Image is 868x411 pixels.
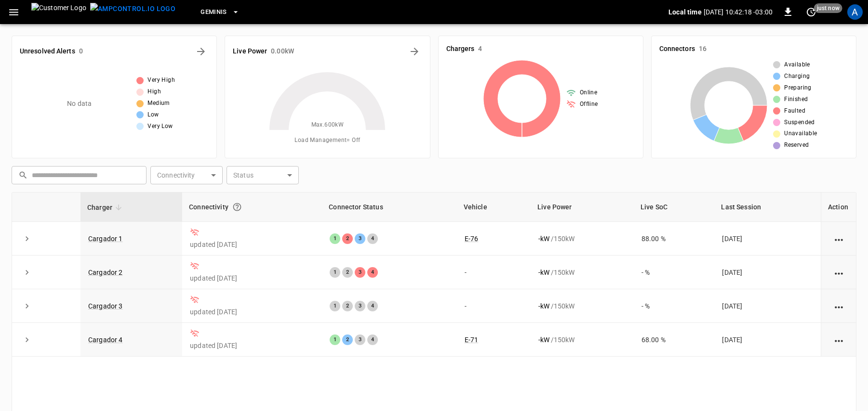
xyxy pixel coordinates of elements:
span: Online [580,88,597,98]
button: All Alerts [193,44,209,59]
th: Vehicle [457,193,531,222]
span: Charger [87,202,125,213]
button: set refresh interval [803,4,819,20]
div: / 150 kW [538,268,626,277]
p: updated [DATE] [190,240,314,249]
span: Preparing [784,83,812,93]
td: - [457,289,531,323]
div: 1 [330,334,340,345]
div: 3 [355,301,365,311]
span: Load Management = Off [294,136,360,145]
img: Customer Logo [31,3,86,21]
button: Geminis [197,3,243,22]
img: ampcontrol.io logo [90,3,175,15]
div: action cell options [833,301,845,311]
div: 2 [342,334,353,345]
span: High [147,87,161,97]
th: Live SoC [634,193,715,222]
button: Connection between the charger and our software. [228,198,246,216]
div: 1 [330,267,340,278]
div: 1 [330,301,340,311]
h6: Connectors [659,44,695,54]
span: Max. 600 kW [311,120,344,130]
p: - kW [538,234,549,244]
button: expand row [20,333,34,347]
button: expand row [20,231,34,246]
span: Charging [784,72,810,81]
div: action cell options [833,234,845,244]
div: profile-icon [847,4,863,20]
td: [DATE] [714,323,821,357]
h6: 4 [478,44,482,54]
a: Cargador 1 [88,235,123,243]
p: Local time [668,7,702,17]
a: E-76 [465,235,479,243]
div: 2 [342,267,353,278]
span: Reserved [784,141,809,150]
button: expand row [20,299,34,313]
div: 2 [342,301,353,311]
td: - % [634,289,715,323]
span: Offline [580,100,598,109]
div: 4 [367,267,378,278]
div: 1 [330,233,340,244]
div: / 150 kW [538,234,626,244]
span: Low [147,110,159,120]
h6: 0 [79,46,83,57]
p: - kW [538,268,549,277]
span: Finished [784,95,808,104]
h6: 0.00 kW [271,46,294,57]
p: updated [DATE] [190,273,314,283]
p: - kW [538,335,549,345]
a: Cargador 4 [88,336,123,344]
h6: 16 [699,44,707,54]
a: Cargador 2 [88,269,123,276]
div: Connectivity [189,198,315,216]
th: Live Power [531,193,634,222]
th: Action [821,193,856,222]
th: Connector Status [322,193,456,222]
span: Very Low [147,122,173,131]
span: Available [784,60,810,70]
div: 4 [367,233,378,244]
span: Faulted [784,106,805,116]
div: 3 [355,267,365,278]
td: - [457,256,531,289]
th: Last Session [714,193,821,222]
span: Geminis [200,7,227,18]
button: expand row [20,265,34,280]
p: - kW [538,301,549,311]
button: Energy Overview [407,44,422,59]
span: just now [814,3,842,13]
p: updated [DATE] [190,307,314,317]
p: updated [DATE] [190,341,314,350]
h6: Unresolved Alerts [20,46,75,57]
td: 88.00 % [634,222,715,256]
span: Very High [147,76,175,85]
div: 4 [367,301,378,311]
div: / 150 kW [538,335,626,345]
td: - % [634,256,715,289]
td: [DATE] [714,256,821,289]
td: [DATE] [714,289,821,323]
a: Cargador 3 [88,302,123,310]
td: [DATE] [714,222,821,256]
h6: Live Power [233,46,267,57]
div: 3 [355,334,365,345]
h6: Chargers [446,44,475,54]
p: [DATE] 10:42:18 -03:00 [704,7,773,17]
div: / 150 kW [538,301,626,311]
a: E-71 [465,336,479,344]
div: 2 [342,233,353,244]
span: Medium [147,99,170,108]
td: 68.00 % [634,323,715,357]
div: action cell options [833,335,845,345]
div: action cell options [833,268,845,277]
div: 3 [355,233,365,244]
span: Unavailable [784,129,817,139]
p: No data [67,99,92,109]
span: Suspended [784,118,815,128]
div: 4 [367,334,378,345]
